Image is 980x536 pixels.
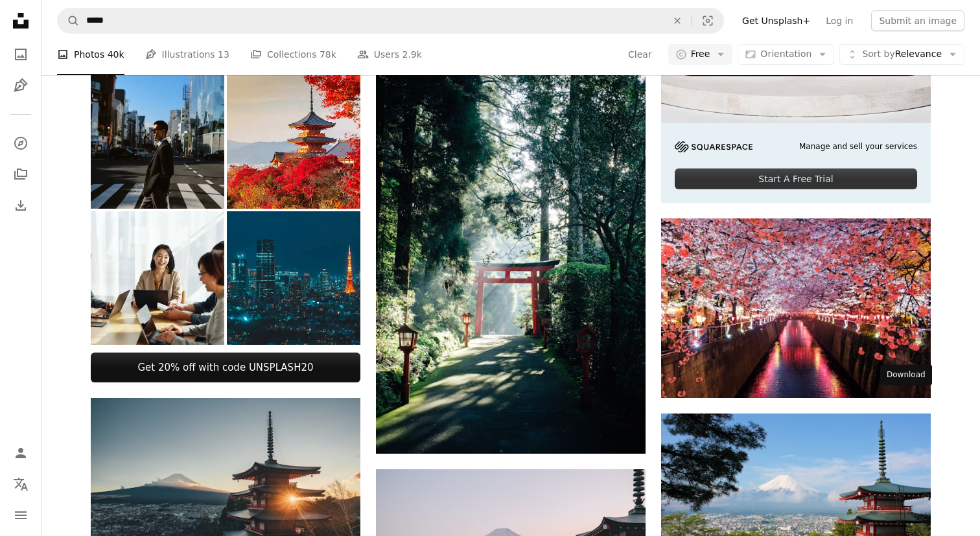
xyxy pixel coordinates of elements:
[8,471,34,497] button: Language
[227,75,360,209] img: Beautiful sunset view of Kiyomizu dera temple with fall colors, Kyoto
[57,8,724,34] form: Find visuals sitewide
[627,44,653,65] button: Clear
[320,47,336,62] span: 78k
[692,8,723,33] button: Visual search
[402,47,422,62] span: 2.9k
[738,44,834,65] button: Orientation
[91,482,360,493] a: pagoda temple surrounded by trees
[661,218,931,398] img: canal between cherry blossom trees
[8,73,34,99] a: Illustrations
[227,211,360,345] img: Tokyo, Japan skyline with the Tokyo Tower
[760,49,811,59] span: Orientation
[218,47,229,62] span: 13
[668,44,733,65] button: Free
[357,34,422,75] a: Users 2.9k
[376,245,646,257] a: red wooden cross on gray concrete pathway between green trees during daytime
[691,48,710,61] span: Free
[8,192,34,218] a: Download History
[8,502,34,528] button: Menu
[145,34,229,75] a: Illustrations 13
[862,48,942,61] span: Relevance
[91,211,224,345] img: Asian Business People Having A Meeting
[91,75,224,209] img: Young business professional crossing the street in Tokyo
[675,169,917,189] div: Start A Free Trial
[8,440,34,466] a: Log in / Sign up
[58,8,80,33] button: Search Unsplash
[818,10,861,31] a: Log in
[871,10,964,31] button: Submit an image
[799,141,917,152] span: Manage and sell your services
[8,8,34,36] a: Home — Unsplash
[661,497,931,509] a: Mount Fuji, Japan
[880,365,932,386] div: Download
[734,10,818,31] a: Get Unsplash+
[839,44,964,65] button: Sort byRelevance
[675,141,752,152] img: file-1705255347840-230a6ab5bca9image
[862,49,894,59] span: Sort by
[8,41,34,67] a: Photos
[91,353,360,382] a: Get 20% off with code UNSPLASH20
[663,8,692,33] button: Clear
[250,34,336,75] a: Collections 78k
[376,49,646,454] img: red wooden cross on gray concrete pathway between green trees during daytime
[661,302,931,314] a: canal between cherry blossom trees
[8,130,34,156] a: Explore
[8,161,34,187] a: Collections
